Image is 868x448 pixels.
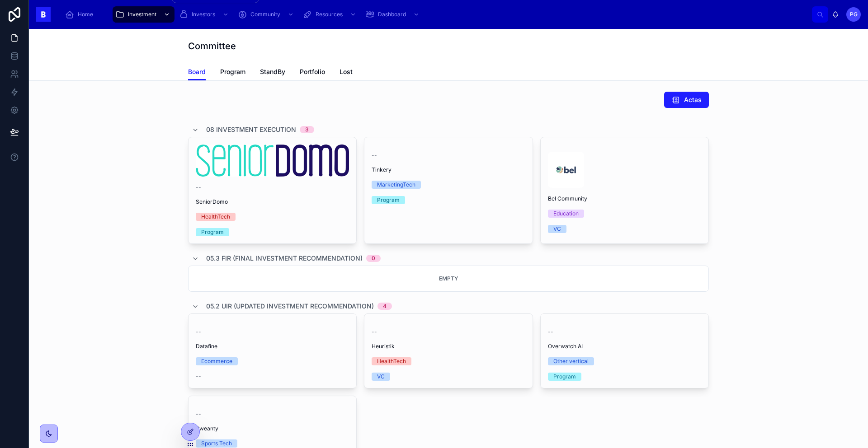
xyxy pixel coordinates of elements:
[188,40,236,52] h1: Committee
[548,354,701,361] span: Overwatch AI
[206,306,374,315] span: 05.2 UIR (Updated Investment Recommendation)
[340,64,353,82] a: Lost
[58,5,812,24] div: scrollable content
[260,67,285,76] span: StandBy
[188,137,357,248] a: --SeniorDomoHealthTechProgram
[664,92,709,108] button: Actas
[201,228,224,236] div: Program
[372,159,377,166] span: --
[363,6,424,23] a: Dashboard
[192,11,215,18] span: Investors
[548,159,584,195] img: Bel-COmmunity_Logo.png
[383,307,387,314] div: 4
[364,137,533,248] a: --TinkeryMarketingTechProgram
[260,64,285,82] a: StandBy
[220,64,245,82] a: Program
[196,415,349,422] img: SWEANTY---Online---Logotipo-positivo.png
[372,325,525,332] img: Logo_azul-01.png
[62,6,99,23] a: Home
[548,145,701,152] img: view
[196,145,349,177] img: images
[201,369,232,377] div: Ecommerce
[548,202,701,210] span: Bel Community
[128,11,156,18] span: Investment
[206,258,363,267] span: 05.3 FIR (Final Investment Recommendation)
[196,325,349,332] img: logo-datafine-minusculas-fav.png
[188,64,206,81] a: Board
[113,6,175,23] a: Investment
[553,217,579,225] div: Education
[372,145,525,152] img: Tinkery-Logo-600px.jpeg
[372,259,375,266] div: 0
[340,67,353,76] span: Lost
[201,213,230,221] div: HealthTech
[300,6,361,23] a: Resources
[188,67,206,76] span: Board
[250,11,280,18] span: Community
[36,7,51,22] img: App logo
[377,188,415,196] div: MarketingTech
[78,11,93,18] span: Home
[548,340,553,347] span: --
[372,354,525,361] span: Heuristik
[235,6,298,23] a: Community
[553,384,576,392] div: Program
[196,354,349,361] span: Datafine
[220,67,245,76] span: Program
[196,340,201,347] span: --
[176,6,233,23] a: Investors
[377,384,385,392] div: VC
[378,11,406,18] span: Dashboard
[553,369,589,377] div: Other vertical
[850,11,858,18] span: PG
[377,369,406,377] div: HealthTech
[300,67,325,76] span: Portfolio
[305,126,309,133] div: 3
[377,203,400,211] div: Program
[196,184,201,191] span: --
[372,173,525,181] span: Tinkery
[372,340,377,347] span: --
[206,125,296,134] span: 08 Investment Execution
[439,279,458,286] span: Empty
[196,198,349,205] span: SeniorDomo
[300,64,325,82] a: Portfolio
[316,11,343,18] span: Resources
[540,137,709,248] a: Bel-COmmunity_Logo.pngBel CommunityEducationVC
[548,325,701,332] img: image-5-.png
[188,317,357,400] a: --DatafineEcommerce--
[540,317,709,400] a: --Overwatch AIOther verticalProgram
[196,384,201,391] span: --
[684,95,702,104] span: Actas
[553,232,561,240] div: VC
[364,317,533,400] a: --HeuristikHealthTechVC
